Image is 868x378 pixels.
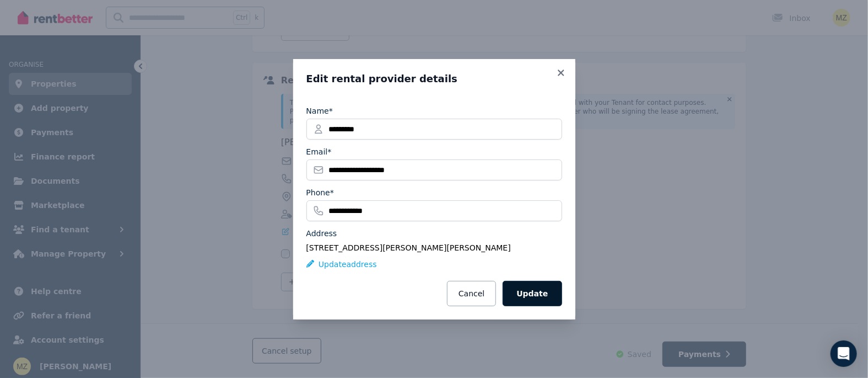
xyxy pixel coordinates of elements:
button: Cancel [447,281,496,306]
label: Address [306,228,337,239]
h3: Edit rental provider details [306,72,562,86]
label: Email* [306,146,332,157]
div: Open Intercom Messenger [831,340,857,367]
span: [STREET_ADDRESS][PERSON_NAME][PERSON_NAME] [306,243,511,252]
button: Updateaddress [306,259,377,270]
button: Update [503,281,562,306]
label: Phone* [306,187,334,198]
label: Name* [306,105,333,116]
